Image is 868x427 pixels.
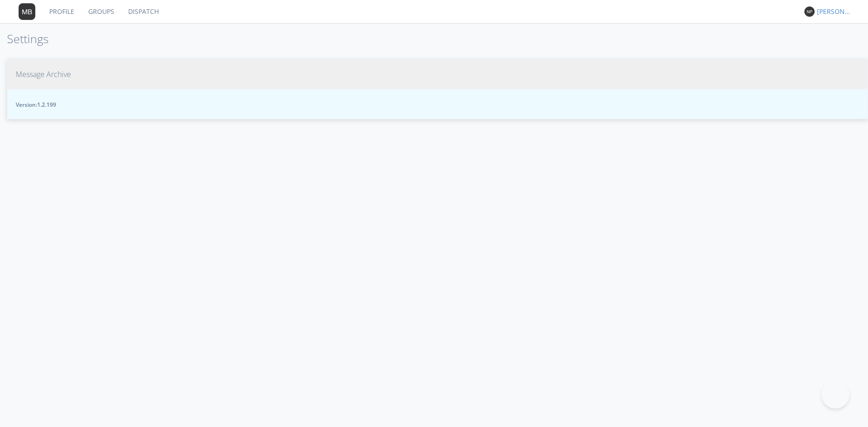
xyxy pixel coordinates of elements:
[19,3,35,20] img: 373638.png
[7,59,868,90] button: Message Archive
[804,6,815,17] img: 373638.png
[16,101,859,109] span: Version: 1.2.199
[822,381,849,408] iframe: Toggle Customer Support
[7,89,868,119] button: Version:1.2.199
[16,69,71,80] span: Message Archive
[817,7,852,16] div: [PERSON_NAME] *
